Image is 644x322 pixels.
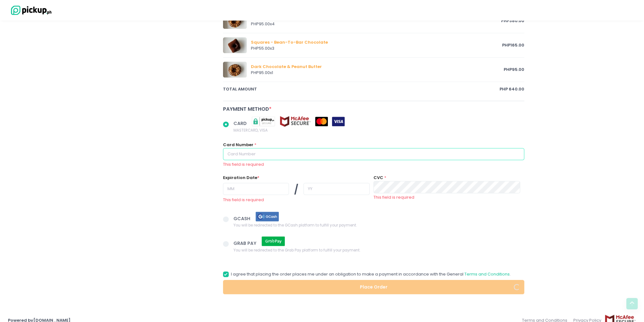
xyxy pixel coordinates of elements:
[233,120,248,127] span: CARD
[251,45,502,52] div: PHP 55.00 x 3
[223,161,525,168] div: This field is required
[294,183,298,197] span: /
[223,105,525,113] div: Payment Method
[223,175,259,181] label: Expiration Date
[223,271,511,277] label: I agree that placing the order places me under an obligation to make a payment in accordance with...
[223,280,525,294] button: Place Order
[233,222,357,228] span: You will be redirected to the GCash platform to fulfill your payment.
[223,86,500,92] span: total amount
[373,175,383,181] label: CVC
[233,127,345,133] span: MASTERCARD, VISA
[373,194,520,201] div: This field is required
[332,117,345,126] img: visa
[500,86,524,92] span: PHP 640.00
[8,5,52,16] img: logo
[223,197,370,203] div: This field is required
[223,148,525,160] input: Card Number
[223,183,289,195] input: MM
[251,70,504,76] div: PHP 95.00 x 1
[248,116,279,127] img: pickupsecure
[504,66,524,73] span: PHP 95.00
[279,116,311,127] img: mcafee-secure
[501,18,524,24] span: PHP 380.00
[252,211,283,222] img: gcash
[502,42,524,48] span: PHP 165.00
[233,240,258,246] span: GRAB PAY
[233,247,360,253] span: You will be redirected to the Grab Pay platform to fulfill your payment.
[251,39,502,46] div: Squares - Bean-To-Bar Chocolate
[233,215,252,221] span: GCASH
[223,142,253,148] label: Card Number
[315,117,328,126] img: mastercard
[303,183,369,195] input: YY
[251,64,504,70] div: Dark Chocolate & Peanut Butter
[258,236,289,247] img: grab pay
[464,271,510,277] a: Terms and Conditions
[251,21,501,27] div: PHP 95.00 x 4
